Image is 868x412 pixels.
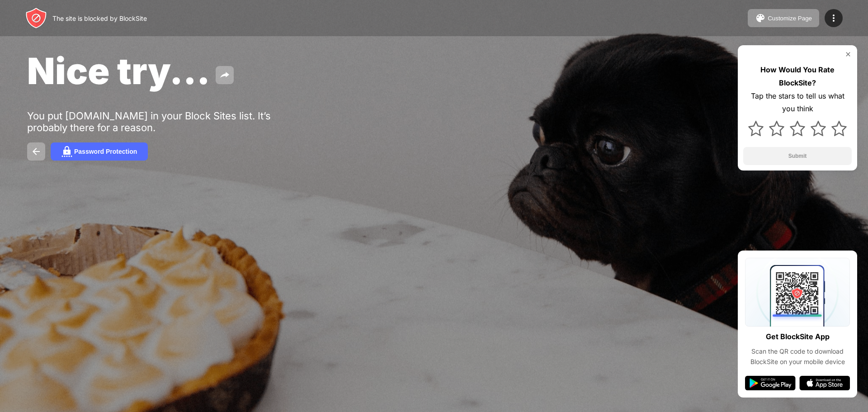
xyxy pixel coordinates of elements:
button: Submit [743,147,852,165]
img: star.svg [748,121,764,136]
div: The site is blocked by BlockSite [52,14,147,22]
img: password.svg [61,146,72,157]
div: Tap the stars to tell us what you think [743,90,852,116]
button: Customize Page [748,9,819,27]
img: star.svg [790,121,805,136]
div: Password Protection [74,148,137,155]
img: app-store.svg [799,376,850,390]
div: You put [DOMAIN_NAME] in your Block Sites list. It’s probably there for a reason. [27,110,307,133]
img: pallet.svg [755,13,766,24]
img: menu-icon.svg [828,13,839,24]
div: How Would You Rate BlockSite? [743,63,852,90]
img: star.svg [811,121,826,136]
img: rate-us-close.svg [844,51,852,58]
img: header-logo.svg [25,7,47,29]
button: Password Protection [51,142,148,161]
span: Nice try... [27,49,210,93]
img: google-play.svg [745,376,796,390]
img: star.svg [831,121,847,136]
div: Customize Page [768,15,812,22]
img: qrcode.svg [745,258,850,327]
div: Scan the QR code to download BlockSite on your mobile device [745,346,850,367]
img: back.svg [31,146,42,157]
div: Get BlockSite App [766,330,830,343]
img: share.svg [219,70,230,81]
img: star.svg [769,121,784,136]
